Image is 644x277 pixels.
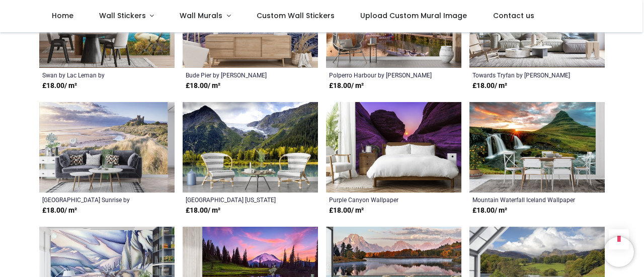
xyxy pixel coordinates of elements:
[39,102,175,193] img: Bamburgh Castle Sunrise Wall Mural by Francis Taylor
[326,102,461,193] img: Purple Canyon Wall Mural Wallpaper
[52,11,73,21] span: Home
[472,71,576,79] a: Towards Tryfan by [PERSON_NAME]
[360,11,467,21] span: Upload Custom Mural Image
[186,206,220,216] strong: £ 18.00 / m²
[329,206,364,216] strong: £ 18.00 / m²
[472,206,507,216] strong: £ 18.00 / m²
[42,71,145,79] a: Swan by Lac Leman by [PERSON_NAME]
[186,196,289,204] a: [GEOGRAPHIC_DATA] [US_STATE] Mountain Wallpaper
[329,81,364,91] strong: £ 18.00 / m²
[493,11,534,21] span: Contact us
[604,237,634,267] iframe: Brevo live chat
[329,196,432,204] a: Purple Canyon Wallpaper
[186,81,220,91] strong: £ 18.00 / m²
[42,81,77,91] strong: £ 18.00 / m²
[186,71,289,79] a: Bude Pier by [PERSON_NAME]
[329,71,432,79] a: Polperro Harbour by [PERSON_NAME]
[257,11,335,21] span: Custom Wall Stickers
[42,206,77,216] strong: £ 18.00 / m²
[180,11,222,21] span: Wall Murals
[469,102,605,193] img: Mountain Waterfall Iceland Wall Mural Wallpaper
[472,81,507,91] strong: £ 18.00 / m²
[99,11,146,21] span: Wall Stickers
[42,196,145,204] a: [GEOGRAPHIC_DATA] Sunrise by [PERSON_NAME]
[472,196,576,204] a: Mountain Waterfall Iceland Wallpaper
[183,102,318,193] img: Anchorage State Park Alaska Mountain Wall Mural Wallpaper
